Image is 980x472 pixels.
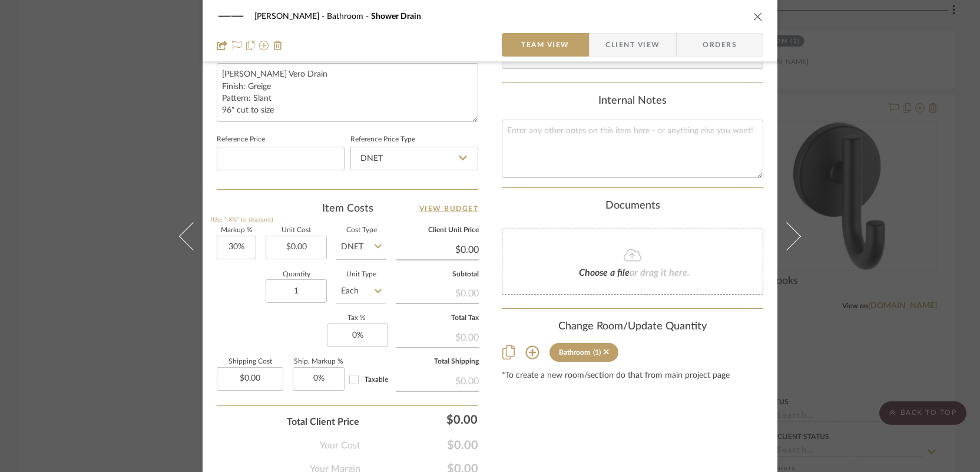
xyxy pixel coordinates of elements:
span: Your Cost [320,438,360,453]
span: Shower Drain [371,12,421,21]
span: Team View [521,33,570,57]
div: (1) [593,348,601,357]
label: Unit Cost [266,227,327,233]
div: Change Room/Update Quantity [502,321,763,334]
label: Total Shipping [396,359,479,365]
label: Unit Type [336,272,386,278]
span: Total Client Price [287,415,359,429]
div: $0.00 [396,282,479,303]
div: $0.00 [396,369,479,391]
span: Choose a file [579,268,630,278]
label: Subtotal [396,272,479,278]
label: Reference Price [217,137,265,143]
span: Taxable [365,376,388,383]
span: Orders [690,33,750,57]
div: Item Costs [217,202,478,216]
label: Reference Price Type [350,137,415,143]
span: or drag it here. [630,268,690,278]
img: Remove from project [273,41,283,50]
div: $0.00 [396,326,479,347]
div: Internal Notes [502,95,763,108]
label: Total Tax [396,315,479,321]
div: *To create a new room/section do that from main project page [502,371,763,381]
label: Quantity [266,272,327,278]
label: Markup % [217,227,256,233]
span: $0.00 [360,438,478,453]
div: Documents [502,200,763,213]
label: Shipping Cost [217,359,283,365]
label: Client Unit Price [396,227,479,233]
span: Client View [605,33,660,57]
div: Bathroom [559,348,590,357]
img: e550ece0-31cd-457d-b71c-c884f5e0bd78_48x40.jpg [217,5,245,28]
label: Tax % [327,315,386,321]
label: Ship. Markup % [293,359,345,365]
span: [PERSON_NAME] [254,12,327,21]
button: close [753,11,763,22]
a: View Budget [419,202,479,216]
label: Cost Type [336,227,386,233]
div: $0.00 [365,408,483,431]
span: Bathroom [327,12,371,21]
